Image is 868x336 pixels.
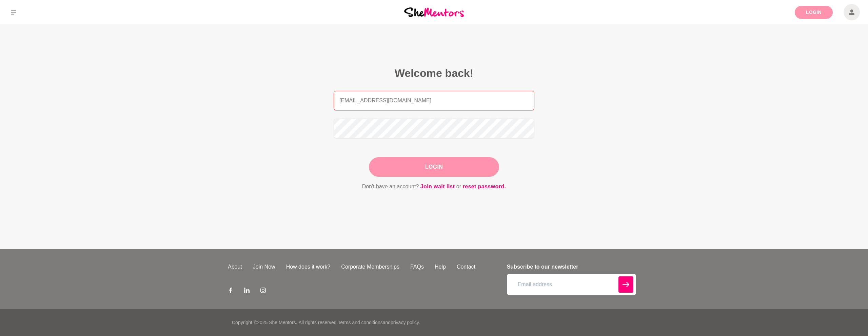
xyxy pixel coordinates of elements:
[391,320,419,325] a: privacy policy
[463,182,506,191] a: reset password.
[404,7,464,17] img: She Mentors Logo
[244,287,250,295] a: LinkedIn
[248,263,281,271] a: Join Now
[334,66,534,80] h2: Welcome back!
[405,263,429,271] a: FAQs
[338,320,382,325] a: Terms and conditions
[420,182,455,191] a: Join wait list
[795,6,833,19] a: Login
[222,263,248,271] a: About
[232,319,297,326] p: Copyright © 2025 She Mentors .
[429,263,451,271] a: Help
[336,263,405,271] a: Corporate Memberships
[260,287,266,295] a: Instagram
[334,91,534,110] input: Email address
[451,263,481,271] a: Contact
[507,263,636,271] h4: Subscribe to our newsletter
[281,263,336,271] a: How does it work?
[298,319,420,326] p: All rights reserved. and .
[334,182,534,191] p: Don't have an account? or
[507,274,636,295] input: Email address
[228,287,233,295] a: Facebook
